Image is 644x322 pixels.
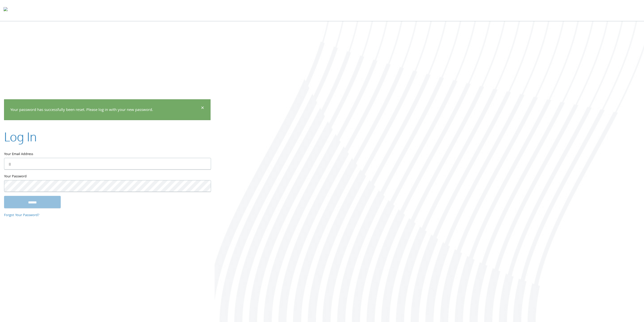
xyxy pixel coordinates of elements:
[4,174,211,180] label: Your Password
[201,106,204,112] button: Dismiss alert
[4,213,39,218] a: Forgot Your Password?
[201,104,204,113] span: ×
[4,128,37,145] h2: Log In
[4,5,8,15] img: todyl-logo-dark.svg
[10,107,200,114] p: Your password has successfully been reset. Please log in with your new password.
